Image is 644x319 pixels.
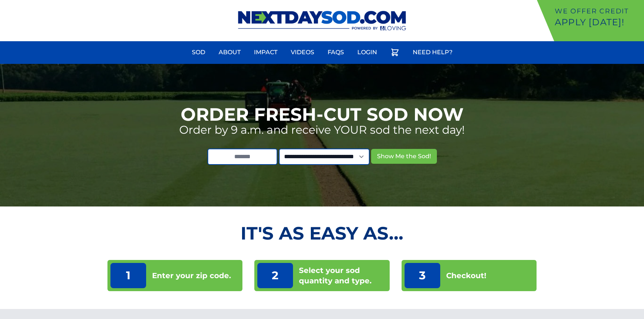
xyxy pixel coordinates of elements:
[323,43,348,61] a: FAQs
[299,265,387,286] p: Select your sod quantity and type.
[408,43,457,61] a: Need Help?
[257,263,293,288] p: 2
[107,224,537,242] h2: It's as Easy As...
[555,16,641,28] p: Apply [DATE]!
[353,43,381,61] a: Login
[249,43,282,61] a: Impact
[110,263,146,288] p: 1
[187,43,210,61] a: Sod
[555,6,641,16] p: We offer Credit
[286,43,319,61] a: Videos
[179,123,465,137] p: Order by 9 a.m. and receive YOUR sod the next day!
[214,43,245,61] a: About
[371,149,437,164] button: Show Me the Sod!
[181,105,464,123] h1: Order Fresh-Cut Sod Now
[152,270,231,281] p: Enter your zip code.
[446,270,486,281] p: Checkout!
[405,263,440,288] p: 3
